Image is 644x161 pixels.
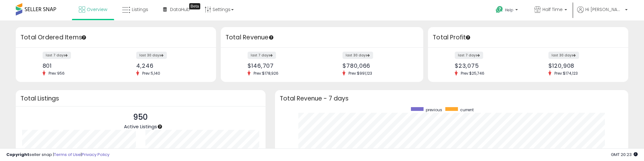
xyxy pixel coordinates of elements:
h3: Total Revenue - 7 days [280,96,624,101]
a: Hi [PERSON_NAME] [577,6,628,20]
span: previous [426,107,442,112]
strong: Copyright [6,152,29,158]
span: Prev: $991,123 [345,71,375,76]
div: $146,707 [248,62,317,69]
div: 4,246 [136,62,205,69]
span: Prev: $25,746 [458,71,488,76]
a: Terms of Use [54,152,81,158]
div: Tooltip anchor [81,35,87,40]
div: $780,066 [342,62,412,69]
div: Tooltip anchor [157,124,163,129]
label: last 7 days [248,52,276,59]
span: Help [505,7,513,13]
a: Help [491,1,524,20]
p: 950 [124,111,157,123]
h3: Total Revenue [225,33,419,42]
label: last 30 days [342,52,373,59]
label: last 7 days [455,52,483,59]
span: DataHub [170,6,190,13]
h3: Total Profit [433,33,624,42]
label: last 30 days [136,52,167,59]
div: Tooltip anchor [268,35,274,40]
span: Prev: 956 [45,71,68,76]
div: seller snap | | [6,152,109,158]
h3: Total Ordered Items [20,33,211,42]
span: Prev: 5,140 [139,71,163,76]
span: current [460,107,474,112]
span: Active Listings [124,123,157,130]
span: Half Time [542,6,563,13]
div: $120,908 [548,62,617,69]
span: Prev: $174,123 [551,71,581,76]
span: 2025-10-10 20:23 GMT [611,152,638,158]
span: Listings [132,6,148,13]
h3: Total Listings [20,96,261,101]
div: 801 [43,62,111,69]
span: Prev: $178,926 [250,71,282,76]
div: Tooltip anchor [465,35,471,40]
span: Hi [PERSON_NAME] [585,6,623,13]
div: $23,075 [455,62,524,69]
span: Overview [87,6,107,13]
label: last 30 days [548,52,579,59]
div: Tooltip anchor [189,3,200,9]
a: Privacy Policy [82,152,109,158]
i: Get Help [495,6,503,14]
label: last 7 days [43,52,71,59]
